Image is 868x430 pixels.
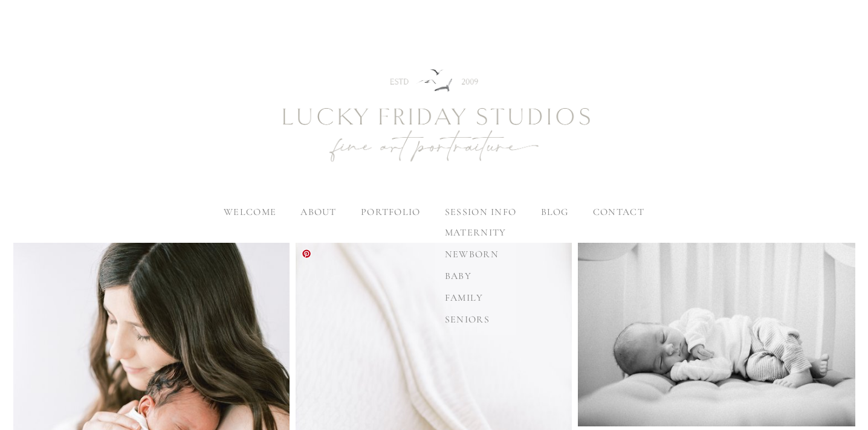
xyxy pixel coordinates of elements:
a: blog [541,206,569,218]
a: contact [593,206,644,218]
label: session info [445,206,516,218]
span: family [445,292,484,304]
a: baby [435,265,516,287]
a: seniors [435,309,516,330]
label: portfolio [361,206,421,218]
span: seniors [445,313,490,326]
span: maternity [445,226,507,239]
a: newborn [435,243,516,265]
span: newborn [445,248,499,260]
span: baby [445,270,471,282]
label: about [300,206,336,218]
img: Newborn Photography Denver | Lucky Friday Studios [216,26,652,207]
a: welcome [224,206,276,218]
img: denver-lifestyle-newborn.jpg [578,243,855,426]
a: Pin it! [302,249,311,258]
a: family [435,287,516,309]
a: maternity [435,222,516,243]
